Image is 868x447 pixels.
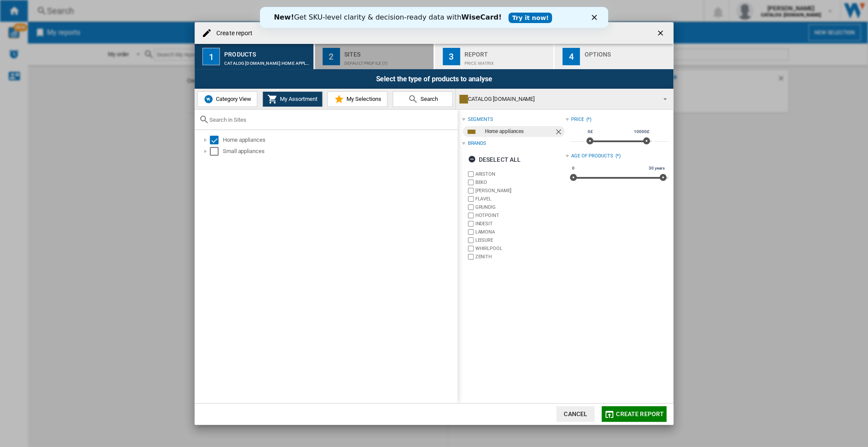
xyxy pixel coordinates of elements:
button: My Assortment [262,91,323,107]
label: HOTPOINT [475,212,565,219]
div: Age of products [571,153,613,160]
div: Home appliances [223,136,456,144]
div: CATALOG [DOMAIN_NAME] [459,93,656,105]
md-checkbox: Select [210,136,223,144]
ng-md-icon: getI18NText('BUTTONS.CLOSE_DIALOG') [656,29,666,39]
label: [PERSON_NAME] [475,187,565,194]
input: brand.name [468,171,474,177]
button: Search [393,91,453,107]
input: brand.name [468,196,474,202]
input: brand.name [468,180,474,185]
label: FLAVEL [475,196,565,202]
button: getI18NText('BUTTONS.CLOSE_DIALOG') [653,24,670,42]
button: 2 Sites Default profile (7) [315,44,434,69]
label: GRUNDIG [475,204,565,210]
md-checkbox: Select [210,147,223,156]
span: Search [418,96,438,102]
div: Deselect all [468,152,521,167]
label: LEISURE [475,237,565,244]
div: Close [332,8,340,13]
input: brand.name [468,221,474,227]
input: brand.name [468,229,474,235]
div: CATALOG [DOMAIN_NAME]:Home appliances [224,57,310,66]
input: brand.name [468,188,474,193]
img: wiser-icon-blue.png [203,94,214,104]
iframe: Intercom live chat banner [260,7,608,28]
div: Home appliances [484,126,554,137]
div: Small appliances [223,147,456,156]
div: Report [464,47,550,57]
button: 3 Report Price Matrix [435,44,555,69]
label: WHIRLPOOL [475,245,565,252]
div: Sites [344,47,430,57]
span: Create report [616,410,664,417]
label: LAMONA [475,229,565,235]
div: Price Matrix [464,57,550,66]
div: Price [571,116,584,123]
div: segments [468,116,493,123]
div: 3 [443,48,460,65]
input: brand.name [468,204,474,210]
input: brand.name [468,246,474,251]
span: Category View [214,96,251,102]
div: Brands [468,140,486,147]
label: ARISTON [475,171,565,177]
input: brand.name [468,213,474,218]
input: brand.name [468,237,474,243]
div: 1 [202,48,220,65]
div: 4 [562,48,580,65]
button: Cancel [556,406,595,422]
label: ZENITH [475,254,565,260]
span: My Assortment [278,96,317,102]
button: 1 Products CATALOG [DOMAIN_NAME]:Home appliances [195,44,314,69]
span: 0£ [586,128,594,135]
input: brand.name [468,254,474,260]
div: Select the type of products to analyse [195,69,673,89]
ng-md-icon: Remove [554,127,565,138]
button: Deselect all [465,152,523,167]
button: My Selections [327,91,387,107]
h4: Create report [212,29,252,38]
button: 4 Options [555,44,673,69]
label: BEKO [475,179,565,186]
label: INDESIT [475,220,565,227]
button: Create report [602,406,666,422]
span: My Selections [344,96,381,102]
span: 0 [571,165,576,172]
span: 10000£ [632,128,650,135]
div: Products [224,47,310,57]
button: Category View [197,91,257,107]
span: 30 years [647,165,666,172]
div: Default profile (7) [344,57,430,66]
div: Options [584,47,670,57]
div: 2 [323,48,340,65]
input: Search in Sites [209,117,453,123]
